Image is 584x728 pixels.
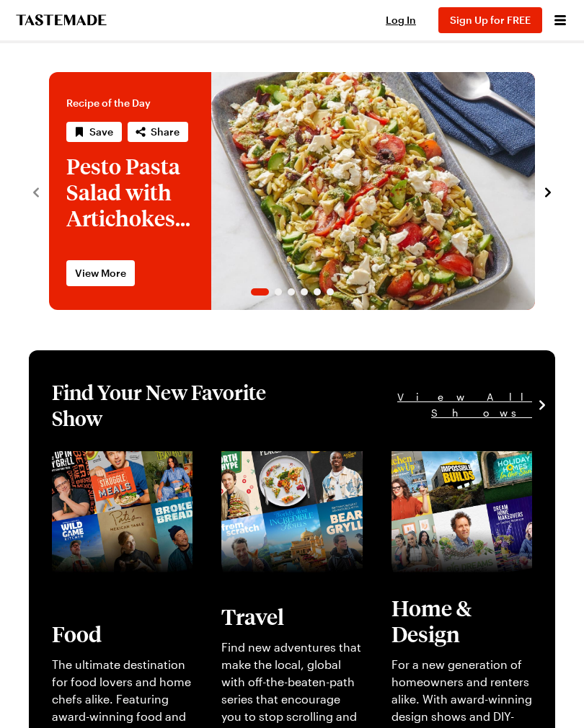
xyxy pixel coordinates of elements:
[14,14,108,26] a: To Tastemade Home Page
[151,125,180,139] span: Share
[301,288,308,296] span: Go to slide 4
[66,122,122,142] button: Save recipe
[221,453,332,484] a: View full content for [object Object]
[75,266,126,280] span: View More
[386,14,416,26] span: Log In
[29,182,43,200] button: navigate to previous item
[372,13,430,27] button: Log In
[288,288,295,296] span: Go to slide 3
[275,288,282,296] span: Go to slide 2
[314,288,321,296] span: Go to slide 5
[391,453,503,484] a: View full content for [object Object]
[291,389,532,421] a: View All Shows
[128,122,188,142] button: Share
[52,379,291,431] h1: Find Your New Favorite Show
[327,288,334,296] span: Go to slide 6
[89,125,113,139] span: Save
[66,260,135,286] a: View More
[52,453,163,484] a: View full content for [object Object]
[49,72,535,310] div: 1 / 6
[438,7,542,33] button: Sign Up for FREE
[551,11,570,30] button: Open menu
[541,182,555,200] button: navigate to next item
[251,288,269,296] span: Go to slide 1
[450,14,531,26] span: Sign Up for FREE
